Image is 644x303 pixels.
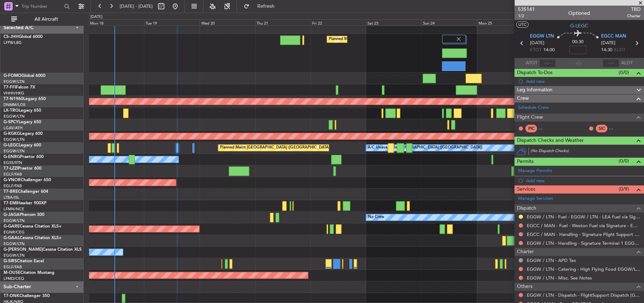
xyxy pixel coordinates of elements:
[527,223,640,229] a: EGCC / MAN - Fuel - Weston Fuel via Signature - EGCC / MAN
[4,218,25,223] a: EGGW/LTN
[518,195,553,202] a: Manage Services
[516,21,529,28] button: UTC
[517,86,553,94] span: Leg Information
[4,253,25,258] a: EGGW/LTN
[518,6,535,13] span: 535141
[601,33,626,40] span: EGCC MAN
[619,69,629,76] span: (0/0)
[596,125,607,132] div: SIC
[621,60,633,67] span: ALDT
[619,157,629,165] span: (0/0)
[530,47,542,54] span: ETOT
[517,248,534,256] span: Charter
[4,120,19,124] span: G-SPCY
[4,172,22,177] a: EGLF/FAB
[4,213,20,217] span: G-JAGA
[614,47,625,54] span: ELDT
[4,114,25,119] a: EGGW/LTN
[455,36,462,42] img: gray-close.svg
[4,160,22,165] a: EGSS/STN
[89,19,144,26] div: Mon 18
[144,19,200,26] div: Tue 19
[4,108,41,113] a: LX-TROLegacy 650
[4,201,17,205] span: T7-EMI
[4,264,22,270] a: EGLF/FAB
[220,143,331,153] div: Planned Maint [GEOGRAPHIC_DATA] ([GEOGRAPHIC_DATA])
[4,248,43,252] span: G-[PERSON_NAME]
[4,206,24,212] a: LFMN/NCE
[530,40,544,47] span: [DATE]
[4,294,50,298] a: T7-DNKChallenger 350
[4,79,25,84] a: EGGW/LTN
[527,240,640,246] a: EGGW / LTN - Handling - Signature Terminal 1 EGGW / LTN
[4,85,35,90] a: T7-FFIFalcon 7X
[609,125,625,132] div: - -
[4,230,25,235] a: EGNR/CEG
[4,236,62,240] a: G-GAALCessna Citation XLS+
[517,204,536,212] span: Dispatch
[8,14,76,25] button: All Aircraft
[18,17,74,22] span: All Aircraft
[4,102,25,107] a: DNMM/LOS
[518,104,549,111] a: Schedule Crew
[4,40,22,45] a: LFPB/LBG
[530,33,554,40] span: EGGW LTN
[4,276,24,281] a: LFMD/CEQ
[525,125,537,132] div: PIC
[4,183,22,189] a: EGLF/FAB
[4,155,44,159] a: G-ENRGPraetor 600
[4,248,82,252] a: G-[PERSON_NAME]Cessna Citation XLS
[517,185,535,193] span: Services
[627,13,640,19] span: Charter
[4,271,55,275] a: M-OUSECitation Mustang
[4,178,51,182] a: G-VNORChallenger 650
[21,1,62,12] input: Trip Number
[200,19,255,26] div: Wed 20
[4,35,43,39] a: CS-JHHGlobal 6000
[4,132,20,136] span: G-KGKG
[4,259,17,263] span: G-SIRS
[366,19,422,26] div: Sat 23
[4,166,42,171] a: T7-LZZIPraetor 600
[4,195,19,200] a: LTBA/ISL
[422,19,477,26] div: Sun 24
[4,149,25,154] a: EGGW/LTN
[572,39,583,46] span: 00:30
[4,91,24,96] a: VHHH/HKG
[4,125,23,131] a: LGAV/ATH
[4,271,20,275] span: M-OUSE
[517,158,533,166] span: Permits
[517,113,543,121] span: Flight Crew
[4,120,41,124] a: G-SPCYLegacy 650
[4,201,46,205] a: T7-EMIHawker 900XP
[527,231,640,237] a: EGCC / MAN - Handling - Signature Flight Support EGCC / MAN
[4,108,19,113] span: LX-TRO
[517,69,553,77] span: Dispatch To-Dos
[619,185,629,193] span: (0/9)
[311,19,366,26] div: Fri 22
[255,19,311,26] div: Thu 21
[4,74,45,78] a: G-FOMOGlobal 6000
[527,214,640,220] a: EGGW / LTN - Fuel - EGGW / LTN - LEA Fuel via Signature in EGGW
[477,19,532,26] div: Mon 25
[4,85,16,90] span: T7-FFI
[4,143,41,147] a: G-LEGCLegacy 600
[527,275,592,281] a: EGGW / LTN - Misc. See Notes
[517,94,529,103] span: Crew
[526,178,640,184] div: Add new
[4,178,21,182] span: G-VNOR
[4,236,20,240] span: G-GAAL
[4,190,18,194] span: T7-BRE
[4,132,43,136] a: G-KGKGLegacy 600
[518,13,535,19] span: 1/2
[251,4,280,9] span: Refresh
[368,143,482,153] div: A/C Unavailable [GEOGRAPHIC_DATA] ([GEOGRAPHIC_DATA])
[4,241,25,246] a: EGGW/LTN
[601,47,612,54] span: 14:30
[4,190,48,194] a: T7-BREChallenger 604
[4,259,44,263] a: G-SIRSCitation Excel
[4,224,62,229] a: G-GARECessna Citation XLS+
[4,166,18,171] span: T7-LZZI
[4,294,19,298] span: T7-DNK
[4,74,21,78] span: G-FOMO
